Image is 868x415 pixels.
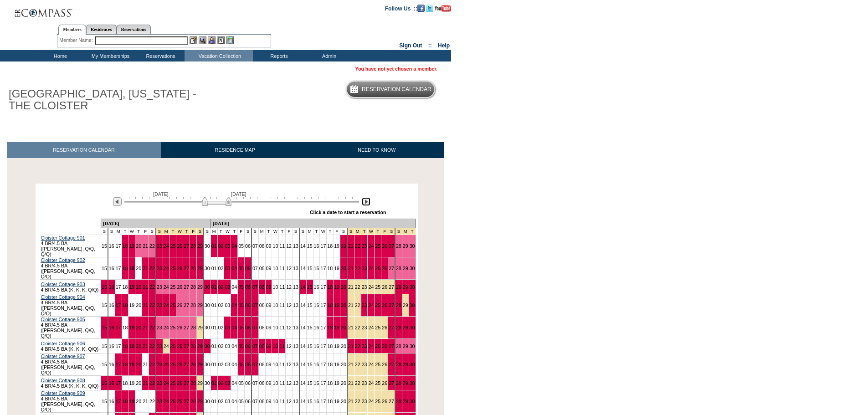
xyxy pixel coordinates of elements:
[307,243,313,249] a: 15
[190,325,196,330] a: 28
[218,243,224,249] a: 02
[375,302,380,308] a: 25
[7,142,161,158] a: RESERVATION CALENDAR
[164,343,169,349] a: 24
[368,302,374,308] a: 24
[410,325,415,330] a: 30
[102,266,107,271] a: 15
[382,266,387,271] a: 26
[410,302,415,308] a: 30
[334,343,339,349] a: 19
[177,325,182,330] a: 26
[245,325,251,330] a: 06
[41,294,85,300] a: Cloister Cottage 904
[417,5,425,10] a: Become our fan on Facebook
[272,243,278,249] a: 10
[300,243,306,249] a: 14
[123,266,128,271] a: 18
[205,243,210,249] a: 30
[197,243,203,249] a: 29
[143,243,148,249] a: 21
[341,243,346,249] a: 20
[211,266,217,271] a: 01
[164,325,169,330] a: 24
[149,284,155,290] a: 22
[205,266,210,271] a: 30
[129,302,134,308] a: 19
[368,243,374,249] a: 24
[355,284,360,290] a: 22
[403,284,408,290] a: 29
[136,243,141,249] a: 20
[368,266,374,271] a: 24
[143,284,148,290] a: 21
[334,243,339,249] a: 19
[211,343,217,349] a: 01
[334,284,339,290] a: 19
[435,5,451,10] a: Subscribe to our YouTube Channel
[245,266,251,271] a: 06
[177,266,182,271] a: 26
[129,284,134,290] a: 19
[157,325,162,330] a: 23
[348,243,354,249] a: 21
[170,243,176,249] a: 25
[184,302,189,308] a: 27
[307,302,313,308] a: 15
[190,284,196,290] a: 28
[136,325,141,330] a: 20
[197,284,203,290] a: 29
[259,284,265,290] a: 08
[266,343,272,349] a: 09
[389,284,394,290] a: 27
[109,302,114,308] a: 16
[136,343,141,349] a: 20
[266,284,272,290] a: 09
[279,302,285,308] a: 11
[375,325,380,330] a: 25
[334,325,339,330] a: 19
[259,243,265,249] a: 08
[382,284,387,290] a: 26
[362,87,431,92] h5: Reservation Calendar
[41,282,85,287] a: Cloister Cottage 903
[102,243,107,249] a: 15
[170,302,176,308] a: 25
[435,5,451,12] img: Subscribe to our YouTube Channel
[327,266,333,271] a: 18
[231,325,237,330] a: 04
[259,302,265,308] a: 08
[389,266,394,271] a: 27
[225,243,230,249] a: 03
[184,243,189,249] a: 27
[252,325,258,330] a: 07
[320,284,326,290] a: 17
[129,325,134,330] a: 19
[208,36,216,44] img: Impersonate
[300,266,306,271] a: 14
[84,50,134,61] td: My Memberships
[314,266,319,271] a: 16
[300,343,306,349] a: 14
[382,302,387,308] a: 26
[320,243,326,249] a: 17
[245,343,251,349] a: 06
[426,5,433,12] img: Follow us on Twitter
[348,302,354,308] a: 21
[136,302,141,308] a: 20
[417,5,425,12] img: Become our fan on Facebook
[327,243,333,249] a: 18
[286,325,292,330] a: 12
[314,343,319,349] a: 16
[116,343,121,349] a: 17
[286,266,292,271] a: 12
[226,36,234,44] img: b_calculator.gif
[238,284,244,290] a: 05
[341,284,346,290] a: 20
[245,243,251,249] a: 06
[348,325,354,330] a: 21
[410,284,415,290] a: 30
[149,302,155,308] a: 22
[170,284,176,290] a: 25
[368,284,374,290] a: 24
